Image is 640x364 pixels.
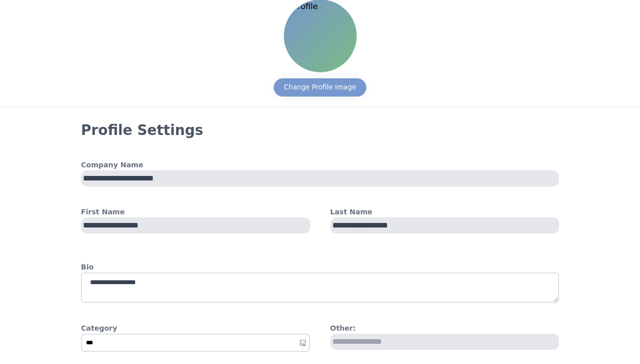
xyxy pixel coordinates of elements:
h4: Bio [81,262,559,272]
h4: First Name [81,207,310,217]
h4: Other: [330,323,560,334]
img: Profile [285,1,356,71]
h4: Last Name [330,207,560,217]
div: Change Profile Image [284,82,356,93]
h4: Category [81,323,310,334]
h4: Company Name [81,160,559,170]
button: Change Profile Image [274,78,366,97]
h3: Profile Settings [81,121,559,140]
